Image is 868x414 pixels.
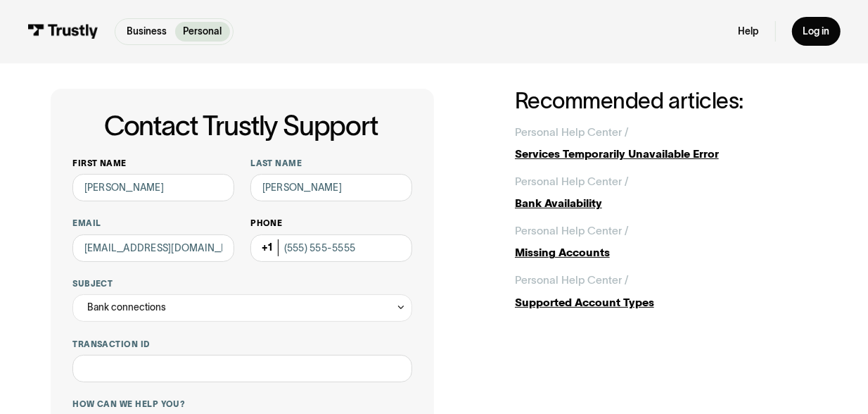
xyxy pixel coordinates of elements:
input: Howard [250,174,412,201]
p: Personal [183,25,222,39]
input: alex@mail.com [72,234,234,262]
h2: Recommended articles: [515,89,817,113]
div: Supported Account Types [515,294,817,310]
div: Personal Help Center / [515,124,628,140]
div: Bank connections [72,294,412,322]
div: Log in [803,25,830,38]
a: Personal Help Center /Supported Account Types [515,272,817,310]
div: Personal Help Center / [515,222,628,239]
div: Missing Accounts [515,244,817,261]
div: Bank connections [87,299,166,315]
label: Subject [72,278,412,289]
label: Last name [250,158,412,169]
a: Personal Help Center /Services Temporarily Unavailable Error [515,124,817,163]
a: Help [738,25,758,38]
div: Bank Availability [515,195,817,211]
a: Personal Help Center /Bank Availability [515,173,817,212]
label: Email [72,218,234,229]
label: Transaction ID [72,339,412,350]
input: (555) 555-5555 [250,234,412,262]
a: Personal [175,22,230,42]
div: Personal Help Center / [515,173,628,189]
div: Services Temporarily Unavailable Error [515,146,817,162]
a: Log in [792,17,841,46]
label: First name [72,158,234,169]
label: Phone [250,218,412,229]
input: Alex [72,174,234,201]
h1: Contact Trustly Support [70,111,412,142]
a: Business [118,22,174,42]
p: Business [127,25,167,39]
a: Personal Help Center /Missing Accounts [515,222,817,261]
img: Trustly Logo [27,24,98,39]
div: Personal Help Center / [515,272,628,288]
label: How can we help you? [72,399,412,410]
